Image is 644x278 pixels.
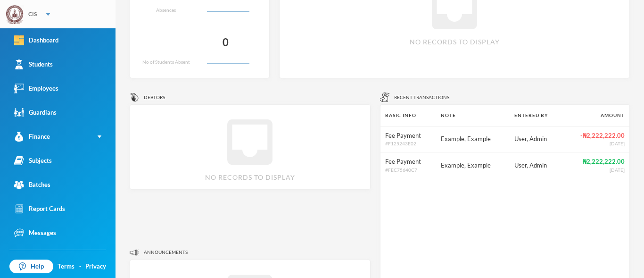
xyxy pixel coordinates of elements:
th: Amount [563,105,629,126]
td: User, Admin [510,126,563,152]
div: Finance [14,132,50,142]
div: [DATE] [568,167,625,174]
td: User, Admin [510,152,563,178]
div: Fee Payment [385,131,432,141]
div: Batches [14,180,50,190]
th: Entered By [510,105,563,126]
div: # FEC75640C7 [385,167,432,174]
span: Debtors [144,94,165,101]
div: Absences [156,7,176,14]
a: Terms [58,262,74,271]
div: Fee Payment [385,157,432,167]
th: Note [436,105,510,126]
img: logo [5,5,24,24]
span: No records to display [410,37,500,47]
div: Messages [14,228,56,238]
div: Students [14,59,53,69]
span: Recent Transactions [394,94,449,101]
div: 0 [223,34,229,52]
span: No records to display [205,172,295,182]
span: Announcements [144,249,188,256]
div: Report Cards [14,204,65,214]
div: No of Students Absent [142,59,190,66]
td: Example, Example [436,126,510,152]
div: Guardians [14,108,57,118]
div: [DATE] [568,140,625,147]
div: CIS [28,10,37,18]
a: Privacy [85,262,106,271]
div: · [79,262,81,271]
div: Subjects [14,156,52,166]
strong: -₦2,222,222.00 [580,132,625,139]
div: # F125243E02 [385,140,432,147]
td: Example, Example [436,152,510,178]
strong: ₦2,222,222.00 [583,158,625,165]
div: Employees [14,84,58,93]
div: Dashboard [14,35,58,45]
th: Basic Info [380,105,437,126]
i: inbox [220,112,280,172]
a: Help [9,260,53,274]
